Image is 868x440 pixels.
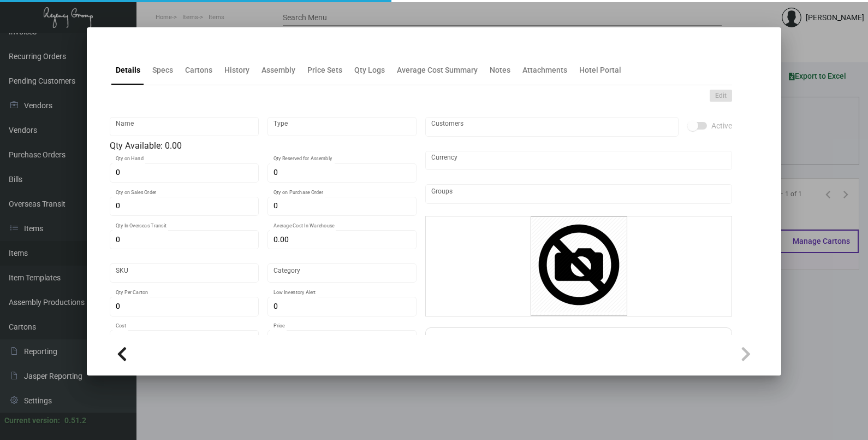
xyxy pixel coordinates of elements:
[711,119,732,132] span: Active
[64,415,86,426] div: 0.51.2
[579,64,621,76] div: Hotel Portal
[307,64,342,76] div: Price Sets
[522,64,567,76] div: Attachments
[224,64,249,76] div: History
[431,122,673,131] input: Add new..
[110,139,417,152] div: Qty Available: 0.00
[4,415,60,426] div: Current version:
[431,190,727,198] input: Add new..
[116,64,140,76] div: Details
[152,64,173,76] div: Specs
[715,91,727,101] span: Edit
[185,64,212,76] div: Cartons
[354,64,385,76] div: Qty Logs
[490,64,510,76] div: Notes
[261,64,295,76] div: Assembly
[710,90,732,102] button: Edit
[397,64,478,76] div: Average Cost Summary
